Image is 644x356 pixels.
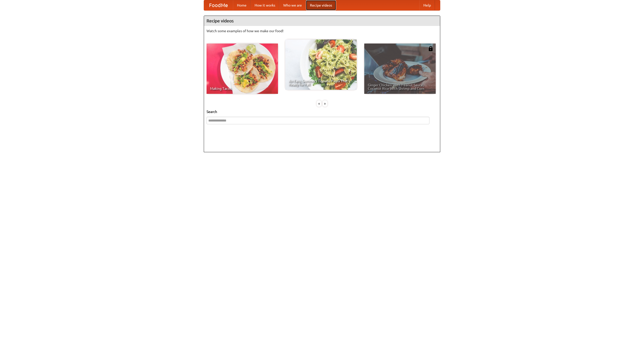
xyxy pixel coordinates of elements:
div: « [317,100,321,107]
h5: Search [207,109,437,114]
a: Recipe videos [306,0,336,10]
a: Home [233,0,251,10]
a: Making Tacos [207,44,278,94]
p: Watch some examples of how we make our food! [207,28,437,33]
a: Help [419,0,435,10]
a: FoodMe [204,0,233,10]
div: » [323,100,327,107]
a: How it works [251,0,279,10]
a: An Easy, Summery Tomato Pasta That's Ready for Fall [285,39,357,90]
a: Who we are [279,0,306,10]
span: Making Tacos [210,87,274,90]
h4: Recipe videos [204,16,440,26]
img: 483408.png [428,46,433,51]
span: An Easy, Summery Tomato Pasta That's Ready for Fall [289,79,353,86]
